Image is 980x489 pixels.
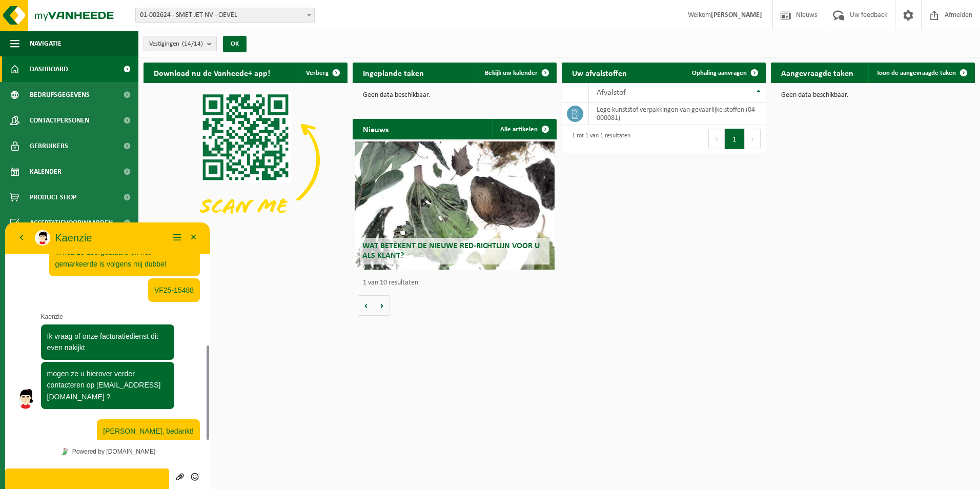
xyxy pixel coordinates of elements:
div: 1 tot 1 van 1 resultaten [567,128,630,150]
button: Verberg [298,63,346,83]
span: Gebruikers [30,133,68,159]
img: Tawky_16x16.svg [56,226,63,233]
a: Bekijk uw kalender [477,63,556,83]
button: Vorige [358,295,374,316]
span: Wat betekent de nieuwe RED-richtlijn voor u als klant? [362,242,540,260]
button: Vestigingen(14/14) [144,36,217,51]
td: lege kunststof verpakkingen van gevaarlijke stoffen (04-000081) [589,103,766,125]
h2: Download nu de Vanheede+ app! [144,63,280,83]
h2: Aangevraagde taken [771,63,864,83]
p: Geen data beschikbaar. [363,92,546,99]
span: Afvalstof [597,89,626,97]
a: Alle artikelen [492,119,556,139]
img: Download de VHEPlus App [144,83,348,236]
div: Group of buttons [152,249,197,259]
a: Powered by [DOMAIN_NAME] [52,222,154,236]
a: Wat betekent de nieuwe RED-richtlijn voor u als klant? [355,141,555,270]
h2: Ingeplande taken [353,63,434,83]
strong: [PERSON_NAME] [711,11,762,19]
button: Upload bestand [167,249,182,259]
p: Geen data beschikbaar. [781,92,965,99]
button: Next [745,129,761,149]
a: Ophaling aanvragen [684,63,765,83]
button: Volgende [374,295,390,316]
h2: Uw afvalstoffen [562,63,637,83]
button: 1 [725,129,745,149]
iframe: chat widget [5,222,210,489]
p: 1 van 10 resultaten [363,279,552,287]
span: Toon de aangevraagde taken [876,70,956,76]
span: Kalender [30,159,62,185]
button: Emoji invoeren [182,249,197,259]
button: OK [223,36,247,52]
count: (14/14) [182,40,203,47]
span: Navigatie [30,31,62,56]
div: Beoordeel deze chat [152,249,168,259]
span: Acceptatievoorwaarden [30,210,113,236]
span: 01-002624 - SMET JET NV - OEVEL [136,8,314,23]
a: Toon de aangevraagde taken [868,63,974,83]
span: Bekijk uw kalender [485,70,538,76]
span: Contactpersonen [30,108,89,133]
span: Ophaling aanvragen [692,70,747,76]
span: Product Shop [30,185,76,210]
span: Verberg [306,70,329,76]
span: Vestigingen [149,36,203,52]
span: Bedrijfsgegevens [30,82,90,108]
span: Dashboard [30,56,68,82]
iframe: chat widget [5,466,171,489]
span: 01-002624 - SMET JET NV - OEVEL [135,8,315,23]
button: Previous [708,129,725,149]
h2: Nieuws [353,119,399,139]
